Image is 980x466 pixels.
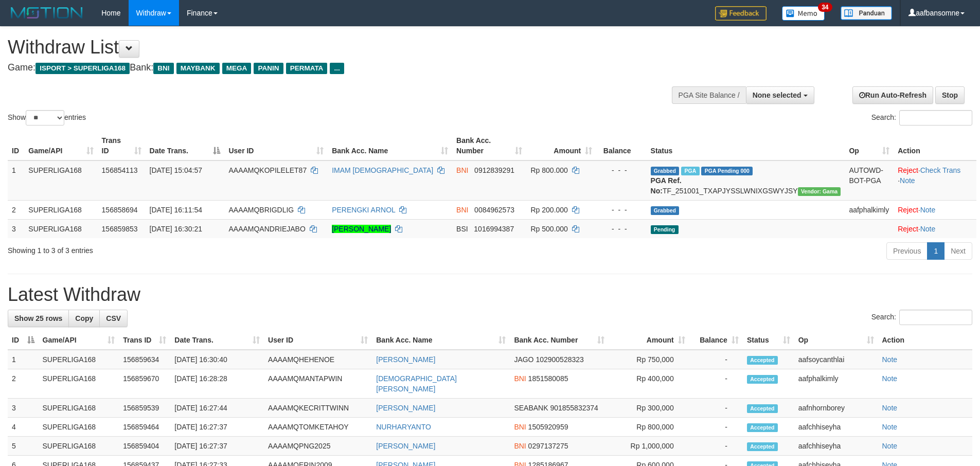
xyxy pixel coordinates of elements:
[8,63,643,73] h4: Game: Bank:
[170,418,264,437] td: [DATE] 16:27:37
[39,399,119,418] td: SUPERLIGA168
[882,374,898,383] a: Note
[530,206,567,214] span: Rp 200.000
[14,314,62,322] span: Show 25 rows
[920,225,936,233] a: Note
[99,310,128,327] a: CSV
[98,131,146,160] th: Trans ID: activate to sort column ascending
[332,206,395,214] a: PERENGKI ARNOL
[376,442,435,450] a: [PERSON_NAME]
[330,63,344,74] span: ...
[600,224,642,234] div: - - -
[228,166,307,174] span: AAAAMQKOPILELET87
[376,404,435,412] a: [PERSON_NAME]
[8,310,69,327] a: Show 25 rows
[8,418,39,437] td: 4
[528,374,568,383] span: Copy 1851580085 to clipboard
[456,225,468,233] span: BSI
[75,314,93,322] span: Copy
[8,369,39,399] td: 2
[536,355,583,364] span: Copy 102900528323 to clipboard
[376,374,457,393] a: [DEMOGRAPHIC_DATA][PERSON_NAME]
[170,350,264,369] td: [DATE] 16:30:40
[170,437,264,456] td: [DATE] 16:27:37
[747,442,778,451] span: Accepted
[882,423,898,431] a: Note
[747,356,778,365] span: Accepted
[935,86,965,104] a: Stop
[222,63,252,74] span: MEGA
[609,399,689,418] td: Rp 300,000
[899,310,972,325] input: Search:
[264,399,372,418] td: AAAAMQKECRITTWINN
[882,404,898,412] a: Note
[8,160,24,201] td: 1
[119,418,170,437] td: 156859464
[228,225,305,233] span: AAAAMQANDRIEJABO
[689,399,743,418] td: -
[794,350,878,369] td: aafsoycanthlai
[647,160,845,201] td: TF_251001_TXAPJYSSLWNIXGSWYJSY
[26,110,64,126] select: Showentries
[600,165,642,175] div: - - -
[528,442,568,450] span: Copy 0297137275 to clipboard
[894,160,976,201] td: · ·
[898,225,918,233] a: Reject
[794,418,878,437] td: aafchhiseyha
[24,131,97,160] th: Game/API: activate to sort column ascending
[894,219,976,238] td: ·
[119,399,170,418] td: 156859539
[39,350,119,369] td: SUPERLIGA168
[328,131,452,160] th: Bank Acc. Name: activate to sort column ascending
[24,160,97,201] td: SUPERLIGA168
[681,167,699,175] span: Marked by aafchhiseyha
[8,284,972,305] h1: Latest Withdraw
[153,63,173,74] span: BNI
[102,166,138,174] span: 156854113
[743,331,794,350] th: Status: activate to sort column ascending
[689,418,743,437] td: -
[900,176,915,185] a: Note
[286,63,328,74] span: PERMATA
[514,355,533,364] span: JAGO
[899,110,972,126] input: Search:
[920,166,961,174] a: Check Trans
[747,423,778,432] span: Accepted
[474,206,514,214] span: Copy 0084962573 to clipboard
[845,131,894,160] th: Op: activate to sort column ascending
[8,37,643,58] h1: Withdraw List
[689,350,743,369] td: -
[8,331,39,350] th: ID: activate to sort column descending
[35,63,130,74] span: ISPORT > SUPERLIGA168
[8,110,86,126] label: Show entries
[818,3,832,12] span: 34
[746,86,814,104] button: None selected
[647,131,845,160] th: Status
[119,350,170,369] td: 156859634
[102,225,138,233] span: 156859853
[927,242,945,260] a: 1
[794,369,878,399] td: aafphalkimly
[39,331,119,350] th: Game/API: activate to sort column ascending
[715,6,767,21] img: Feedback.jpg
[528,423,568,431] span: Copy 1505920959 to clipboard
[609,369,689,399] td: Rp 400,000
[224,131,328,160] th: User ID: activate to sort column ascending
[119,331,170,350] th: Trans ID: activate to sort column ascending
[794,437,878,456] td: aafchhiseyha
[456,206,468,214] span: BNI
[39,437,119,456] td: SUPERLIGA168
[882,442,898,450] a: Note
[264,437,372,456] td: AAAAMQPNG2025
[39,369,119,399] td: SUPERLIGA168
[8,399,39,418] td: 3
[894,131,976,160] th: Action
[264,369,372,399] td: AAAAMQMANTAPWIN
[672,86,746,104] div: PGA Site Balance /
[332,166,433,174] a: IMAM [DEMOGRAPHIC_DATA]
[526,131,596,160] th: Amount: activate to sort column ascending
[68,310,100,327] a: Copy
[944,242,972,260] a: Next
[24,200,97,219] td: SUPERLIGA168
[530,166,567,174] span: Rp 800.000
